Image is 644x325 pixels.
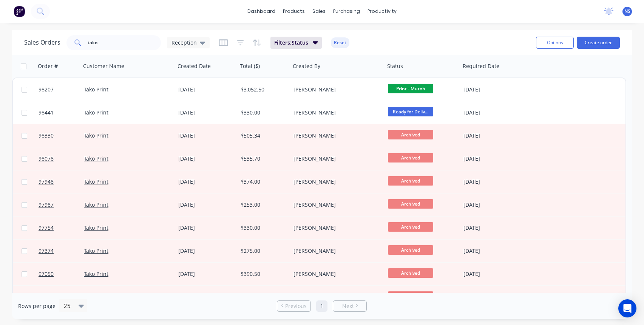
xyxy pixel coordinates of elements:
div: productivity [364,6,400,17]
span: 98207 [39,86,54,93]
div: [DATE] [463,132,524,139]
span: Next [342,302,354,310]
div: [DATE] [463,224,524,232]
a: 97987 [39,193,84,216]
button: Filters:Status [270,37,322,49]
span: NS [624,8,630,15]
span: 98078 [39,155,54,162]
span: 97374 [39,247,54,255]
a: Previous page [277,302,310,310]
span: Previous [285,302,307,310]
div: [DATE] [178,86,235,93]
div: [DATE] [178,201,235,209]
div: Customer Name [83,62,124,70]
span: Print - Mutoh [388,84,433,93]
div: [PERSON_NAME] [293,201,377,209]
div: sales [309,6,329,17]
a: Next page [333,302,366,310]
span: 97050 [39,270,54,278]
div: [DATE] [463,109,524,116]
a: 98330 [39,124,84,147]
a: Tako Print [84,132,108,139]
div: [DATE] [463,178,524,186]
h1: Sales Orders [24,39,60,46]
ul: Pagination [274,300,370,312]
a: dashboard [244,6,279,17]
a: Tako Print [84,201,108,208]
span: Archived [388,291,433,301]
div: $253.00 [241,201,285,209]
span: Archived [388,130,433,139]
div: [DATE] [178,247,235,255]
a: 97754 [39,217,84,239]
div: [PERSON_NAME] [293,109,377,116]
a: 97079 [39,286,84,308]
div: $330.00 [241,224,285,232]
span: 98330 [39,132,54,139]
div: [PERSON_NAME] [293,247,377,255]
div: [PERSON_NAME] [293,224,377,232]
div: [DATE] [463,201,524,209]
div: Status [387,62,403,70]
div: [PERSON_NAME] [293,155,377,162]
span: Archived [388,245,433,255]
a: 98078 [39,147,84,170]
a: Tako Print [84,247,108,254]
div: Created By [293,62,320,70]
span: Archived [388,268,433,278]
div: [DATE] [178,132,235,139]
a: Tako Print [84,224,108,231]
span: 97754 [39,224,54,232]
span: 97987 [39,201,54,209]
div: [DATE] [178,109,235,116]
a: Tako Print [84,109,108,116]
a: Tako Print [84,86,108,93]
img: Factory [14,6,25,17]
span: Filters: Status [274,39,308,46]
a: 98207 [39,78,84,101]
a: Tako Print [84,178,108,185]
span: Archived [388,222,433,232]
a: Tako Print [84,155,108,162]
div: [DATE] [463,247,524,255]
div: [DATE] [463,86,524,93]
input: Search... [88,35,161,50]
span: Reception [171,39,197,46]
a: 97050 [39,263,84,285]
div: $374.00 [241,178,285,186]
div: $505.34 [241,132,285,139]
button: Reset [331,37,349,48]
div: Required Date [463,62,499,70]
button: Create order [577,37,620,49]
div: $390.50 [241,270,285,278]
div: [PERSON_NAME] [293,132,377,139]
div: Open Intercom Messenger [618,299,636,317]
div: $275.00 [241,247,285,255]
a: Tako Print [84,270,108,277]
div: [DATE] [463,155,524,162]
div: products [279,6,309,17]
span: Archived [388,176,433,186]
span: 98441 [39,109,54,116]
div: $330.00 [241,109,285,116]
a: 97948 [39,170,84,193]
div: [PERSON_NAME] [293,86,377,93]
div: [DATE] [178,178,235,186]
div: Order # [38,62,58,70]
div: purchasing [329,6,364,17]
a: 98441 [39,101,84,124]
span: Rows per page [18,302,56,310]
div: [DATE] [178,224,235,232]
div: [PERSON_NAME] [293,270,377,278]
button: Options [536,37,574,49]
div: $535.70 [241,155,285,162]
div: [DATE] [463,270,524,278]
span: 97948 [39,178,54,186]
span: Archived [388,153,433,162]
div: [PERSON_NAME] [293,178,377,186]
div: $3,052.50 [241,86,285,93]
div: [DATE] [178,155,235,162]
span: Archived [388,199,433,209]
a: 97374 [39,240,84,262]
a: Page 1 is your current page [316,300,327,312]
